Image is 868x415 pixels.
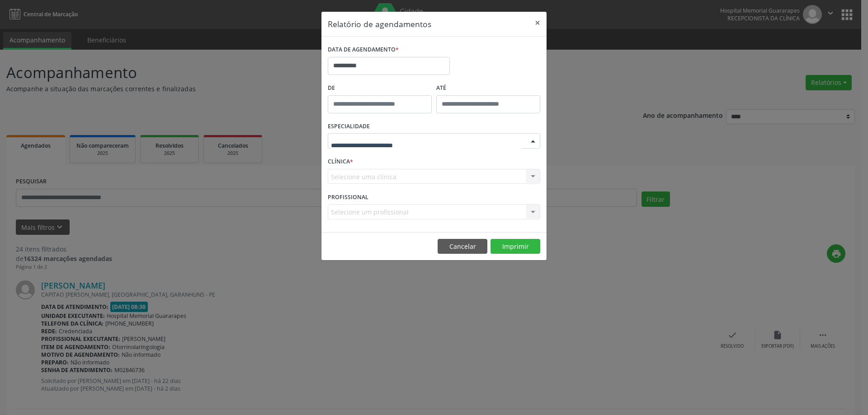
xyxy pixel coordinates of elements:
label: ESPECIALIDADE [328,120,370,134]
button: Close [528,12,547,34]
h5: Relatório de agendamentos [328,18,431,30]
label: DATA DE AGENDAMENTO [328,43,399,57]
label: De [328,81,432,95]
label: ATÉ [436,81,540,95]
